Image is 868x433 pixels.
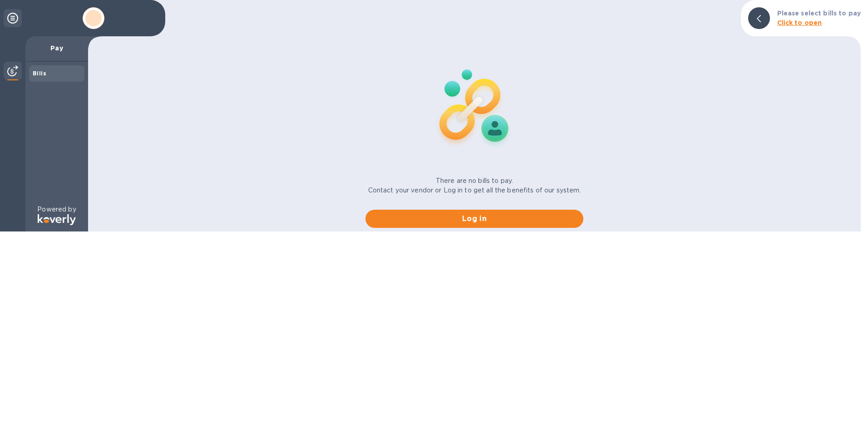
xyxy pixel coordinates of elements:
button: Log in [365,210,583,228]
p: Pay [33,44,81,53]
b: Please select bills to pay [777,10,861,17]
p: Powered by [37,205,76,214]
b: Click to open [777,19,822,26]
p: There are no bills to pay. Contact your vendor or Log in to get all the benefits of our system. [368,176,581,195]
img: Logo [38,214,76,225]
span: Log in [373,213,576,224]
b: Bills [33,70,46,77]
